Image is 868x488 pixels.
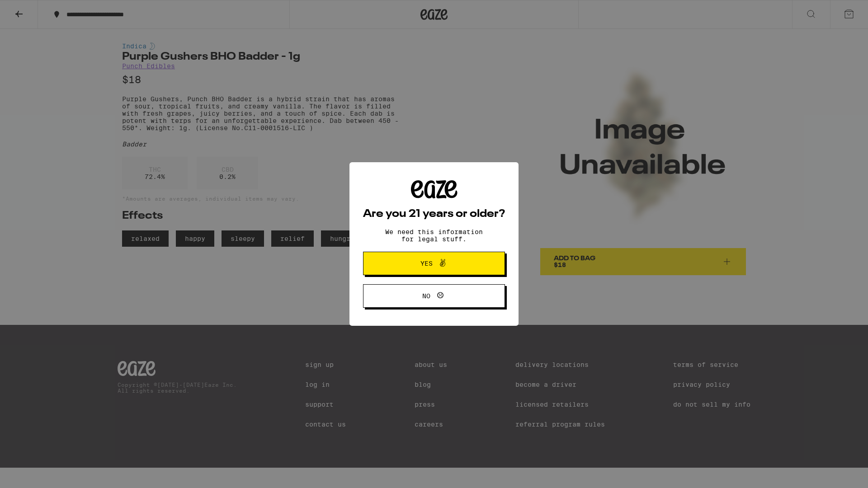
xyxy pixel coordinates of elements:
span: Yes [420,260,433,267]
h2: Are you 21 years or older? [363,209,505,220]
span: No [422,293,430,299]
button: Yes [363,252,505,275]
button: No [363,284,505,308]
p: We need this information for legal stuff. [377,228,491,243]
